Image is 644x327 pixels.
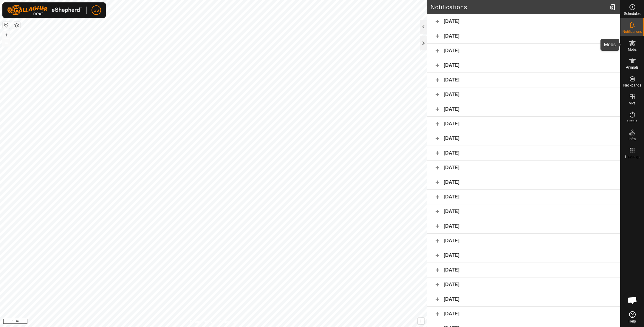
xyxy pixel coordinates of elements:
[427,44,620,58] div: [DATE]
[626,66,639,69] span: Animals
[624,12,640,16] span: Schedules
[420,318,422,323] span: i
[431,4,607,11] h2: Notifications
[427,175,620,190] div: [DATE]
[427,307,620,321] div: [DATE]
[219,319,237,325] a: Contact Us
[623,30,642,33] span: Notifications
[623,84,641,87] span: Neckbands
[427,263,620,277] div: [DATE]
[427,58,620,73] div: [DATE]
[3,21,10,29] button: Reset Map
[94,7,99,13] span: SS
[418,318,424,324] button: i
[427,87,620,102] div: [DATE]
[427,277,620,292] div: [DATE]
[427,219,620,234] div: [DATE]
[427,248,620,263] div: [DATE]
[7,5,82,16] img: Gallagher Logo
[190,319,212,325] a: Privacy Policy
[13,22,20,29] button: Map Layers
[427,146,620,161] div: [DATE]
[3,31,10,38] button: +
[625,155,640,159] span: Heatmap
[427,161,620,175] div: [DATE]
[628,320,636,323] span: Help
[427,234,620,248] div: [DATE]
[628,137,636,141] span: Infra
[620,309,644,326] a: Help
[427,292,620,307] div: [DATE]
[627,119,637,123] span: Status
[3,39,10,46] button: –
[427,102,620,117] div: [DATE]
[427,73,620,87] div: [DATE]
[427,131,620,146] div: [DATE]
[628,48,637,51] span: Mobs
[623,291,641,309] div: Open chat
[427,117,620,131] div: [DATE]
[427,14,620,29] div: [DATE]
[427,204,620,219] div: [DATE]
[427,29,620,44] div: [DATE]
[427,190,620,204] div: [DATE]
[629,101,635,105] span: VPs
